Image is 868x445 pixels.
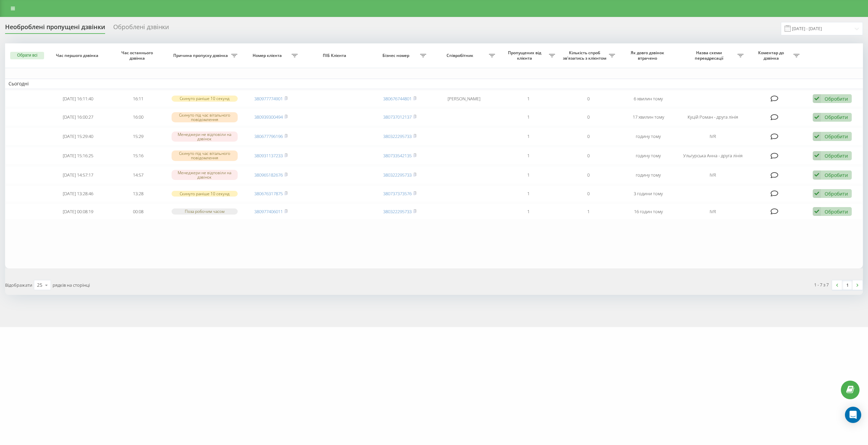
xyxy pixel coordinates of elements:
[558,108,618,126] td: 0
[842,280,852,290] a: 1
[825,153,848,159] div: Обробити
[498,90,558,107] td: 1
[618,166,678,184] td: годину тому
[750,50,793,61] span: Коментар до дзвінка
[5,79,863,89] td: Сьогодні
[108,147,168,165] td: 15:16
[430,90,498,107] td: [PERSON_NAME]
[618,127,678,145] td: годину тому
[502,50,549,61] span: Пропущених від клієнта
[558,166,618,184] td: 0
[108,108,168,126] td: 16:00
[383,172,412,178] a: 380322295733
[244,53,292,58] span: Номер клієнта
[254,172,283,178] a: 380965182676
[172,96,238,101] div: Скинуто раніше 10 секунд
[108,127,168,145] td: 15:29
[678,203,747,220] td: IVR
[10,52,44,59] button: Обрати всі
[172,53,231,58] span: Причина пропуску дзвінка
[5,23,105,34] div: Необроблені пропущені дзвінки
[618,90,678,107] td: 6 хвилин тому
[498,147,558,165] td: 1
[53,282,90,288] span: рядків на сторінці
[825,114,848,120] div: Обробити
[48,90,108,107] td: [DATE] 16:11:40
[254,153,283,159] a: 380931137233
[108,90,168,107] td: 16:11
[562,50,609,61] span: Кількість спроб зв'язатись з клієнтом
[558,90,618,107] td: 0
[172,112,238,122] div: Скинуто під час вітального повідомлення
[172,132,238,142] div: Менеджери не відповіли на дзвінок
[814,281,829,288] div: 1 - 7 з 7
[254,96,283,102] a: 380977774901
[498,108,558,126] td: 1
[108,203,168,220] td: 00:08
[383,114,412,120] a: 380737012137
[48,185,108,202] td: [DATE] 13:28:46
[498,185,558,202] td: 1
[383,96,412,102] a: 380676744801
[48,127,108,145] td: [DATE] 15:29:40
[558,203,618,220] td: 1
[825,172,848,178] div: Обробити
[682,50,737,61] span: Назва схеми переадресації
[172,170,238,180] div: Менеджери не відповіли на дзвінок
[48,166,108,184] td: [DATE] 14:57:17
[254,133,283,139] a: 380677796196
[383,133,412,139] a: 380322295733
[558,185,618,202] td: 0
[254,114,283,120] a: 380939300494
[678,108,747,126] td: Куцій Роман - друга лінія
[254,190,283,197] a: 380676317875
[498,203,558,220] td: 1
[678,127,747,145] td: IVR
[113,23,169,34] div: Оброблені дзвінки
[383,208,412,215] a: 380322295733
[433,53,489,58] span: Співробітник
[498,127,558,145] td: 1
[625,50,672,61] span: Як довго дзвінок втрачено
[383,190,412,197] a: 380737373576
[373,53,420,58] span: Бізнес номер
[37,282,42,288] div: 25
[825,133,848,140] div: Обробити
[558,127,618,145] td: 0
[308,53,363,58] span: ПІБ Клієнта
[172,150,238,161] div: Скинуто під час вітального повідомлення
[618,203,678,220] td: 16 годин тому
[48,147,108,165] td: [DATE] 15:16:25
[825,208,848,215] div: Обробити
[558,147,618,165] td: 0
[5,282,32,288] span: Відображати
[845,407,861,423] div: Open Intercom Messenger
[108,166,168,184] td: 14:57
[114,50,162,61] span: Час останнього дзвінка
[678,166,747,184] td: IVR
[108,185,168,202] td: 13:28
[54,53,102,58] span: Час першого дзвінка
[678,147,747,165] td: Ульгурська Анна - друга лінія
[498,166,558,184] td: 1
[254,208,283,215] a: 380977406011
[618,108,678,126] td: 17 хвилин тому
[172,191,238,197] div: Скинуто раніше 10 секунд
[618,147,678,165] td: годину тому
[48,203,108,220] td: [DATE] 00:08:19
[825,96,848,102] div: Обробити
[383,153,412,159] a: 380733542135
[48,108,108,126] td: [DATE] 16:00:27
[172,208,238,214] div: Поза робочим часом
[825,190,848,197] div: Обробити
[618,185,678,202] td: 3 години тому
